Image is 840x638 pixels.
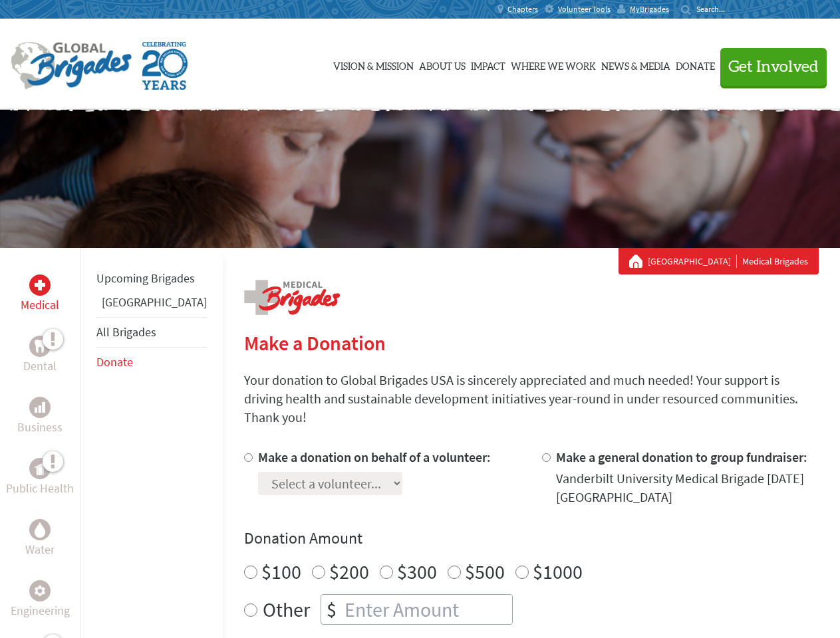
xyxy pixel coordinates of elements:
p: Engineering [11,601,70,620]
div: Engineering [29,580,51,601]
p: Medical [21,296,59,314]
a: BusinessBusiness [17,397,63,437]
label: Other [263,594,310,625]
div: $ [321,595,342,624]
a: Vision & Mission [333,31,414,98]
img: Water [35,522,45,537]
p: Business [17,418,63,437]
span: MyBrigades [630,4,669,15]
li: Upcoming Brigades [96,264,207,293]
div: Medical [29,274,51,296]
label: $200 [329,559,369,584]
img: logo-medical.png [244,280,340,315]
img: Dental [35,340,45,352]
label: $300 [397,559,437,584]
a: Donate [96,354,133,370]
div: Dental [29,336,51,357]
input: Enter Amount [342,595,512,624]
img: Business [35,402,45,413]
li: Donate [96,348,207,377]
a: MedicalMedical [21,274,59,314]
div: Business [29,397,51,418]
a: News & Media [601,31,670,98]
div: Vanderbilt University Medical Brigade [DATE] [GEOGRAPHIC_DATA] [556,469,819,506]
div: Water [29,519,51,540]
label: Make a general donation to group fundraiser: [556,449,807,465]
button: Get Involved [720,48,827,86]
a: Public HealthPublic Health [6,458,74,498]
label: Make a donation on behalf of a volunteer: [258,449,491,465]
label: $100 [261,559,301,584]
a: [GEOGRAPHIC_DATA] [648,255,737,268]
p: Your donation to Global Brigades USA is sincerely appreciated and much needed! Your support is dr... [244,371,819,427]
img: Engineering [35,585,45,596]
span: Volunteer Tools [558,4,611,15]
li: Guatemala [96,293,207,317]
a: About Us [419,31,466,98]
span: Get Involved [728,59,819,75]
img: Medical [35,280,45,290]
label: $1000 [533,559,583,584]
input: Search... [696,4,734,14]
img: Global Brigades Celebrating 20 Years [142,42,188,90]
img: Global Brigades Logo [11,42,132,90]
img: Public Health [35,462,45,475]
p: Public Health [6,479,74,498]
p: Dental [23,357,57,375]
a: Donate [676,31,715,98]
a: Where We Work [511,31,596,98]
div: Medical Brigades [629,255,808,268]
div: Public Health [29,458,51,479]
a: [GEOGRAPHIC_DATA] [102,294,207,310]
a: DentalDental [23,336,57,375]
a: All Brigades [96,324,156,340]
h4: Donation Amount [244,528,819,549]
p: Water [25,540,55,559]
a: EngineeringEngineering [11,580,70,620]
li: All Brigades [96,317,207,348]
a: Impact [471,31,505,98]
span: Chapters [507,4,538,15]
h2: Make a Donation [244,331,819,355]
label: $500 [465,559,505,584]
a: Upcoming Brigades [96,270,195,286]
a: WaterWater [25,519,55,559]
